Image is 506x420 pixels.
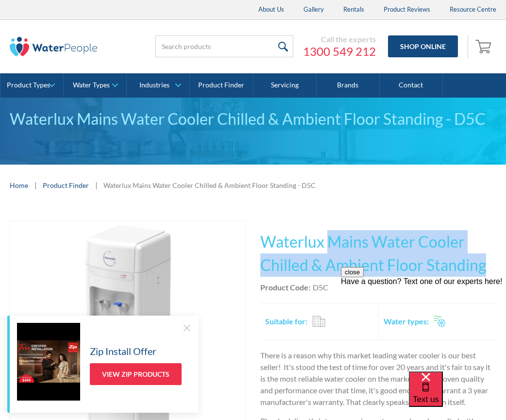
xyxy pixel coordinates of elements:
[317,73,380,98] a: Brands
[90,363,182,385] a: View Zip Products
[341,267,506,384] iframe: podium webchat widget prompt
[265,316,307,327] h2: Suitable for:
[43,180,89,190] a: Product Finder
[94,179,99,191] div: |
[388,35,458,57] a: Shop Online
[17,323,80,401] img: Zip Install Offer
[10,37,97,56] img: The Water People
[253,73,317,98] a: Servicing
[409,371,506,420] iframe: podium webchat widget bubble
[155,35,293,57] input: Search products
[0,73,63,98] a: Product Types
[10,180,28,190] a: Home
[313,282,328,293] div: D5C
[64,73,126,98] a: Water Types
[260,283,310,292] strong: Product Code:
[127,73,189,98] a: Industries
[475,38,494,54] img: shopping cart
[190,73,253,98] a: Product Finder
[7,81,50,89] div: Product Types
[303,34,376,44] div: Call the experts
[90,344,156,358] h5: Zip Install Offer
[10,107,496,131] div: Waterlux Mains Water Cooler Chilled & Ambient Floor Standing - D5C
[103,180,316,190] div: Waterlux Mains Water Cooler Chilled & Ambient Floor Standing - D5C
[33,179,38,191] div: |
[73,81,110,89] div: Water Types
[380,73,443,98] a: Contact
[260,230,496,277] h1: Waterlux Mains Water Cooler Chilled & Ambient Floor Standing
[139,81,169,89] div: Industries
[473,35,496,58] a: Open empty cart
[260,350,496,408] p: There is a reason why this market leading water cooler is our best seller! It's stood the test of...
[303,44,376,59] a: 1300 549 212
